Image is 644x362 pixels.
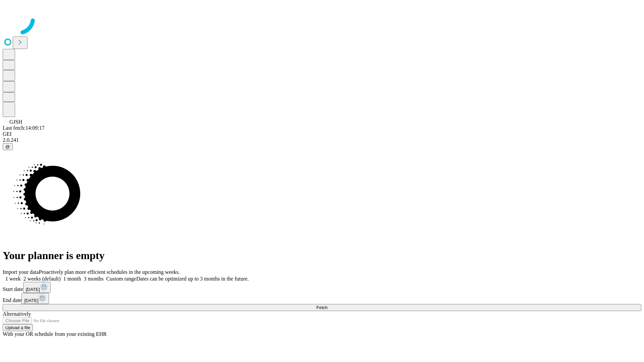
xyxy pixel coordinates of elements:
[3,143,13,150] button: @
[23,282,51,293] button: [DATE]
[23,276,61,282] span: 2 weeks (default)
[136,276,249,282] span: Dates can be optimized up to 3 months in the future.
[3,311,31,317] span: Alternatively
[3,125,45,131] span: Last fetch: 14:09:17
[3,249,641,262] h1: Your planner is empty
[3,304,641,311] button: Fetch
[5,276,21,282] span: 1 week
[3,293,641,304] div: End date
[3,137,641,143] div: 2.0.241
[84,276,104,282] span: 3 months
[9,119,22,125] span: GJSH
[5,144,10,149] span: @
[316,305,327,310] span: Fetch
[106,276,136,282] span: Custom range
[3,324,33,331] button: Upload a file
[63,276,81,282] span: 1 month
[3,131,641,137] div: GEI
[39,269,180,275] span: Proactively plan more efficient schedules in the upcoming weeks.
[26,287,40,292] span: [DATE]
[21,293,49,304] button: [DATE]
[3,331,107,337] span: With your OR schedule from your existing EHR
[3,269,39,275] span: Import your data
[24,298,38,303] span: [DATE]
[3,282,641,293] div: Start date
